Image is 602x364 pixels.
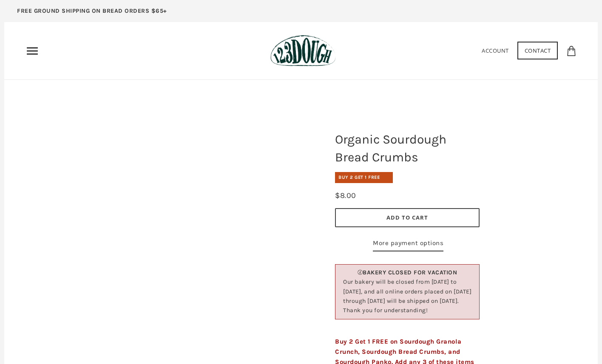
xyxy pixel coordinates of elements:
a: Contact [517,42,558,59]
img: info.png [358,270,363,275]
div: Buy 2 Get 1 FREE [335,172,393,183]
a: FREE GROUND SHIPPING ON BREAD ORDERS $65+ [4,4,180,22]
button: Add to Cart [335,208,480,227]
h1: Organic Sourdough Bread Crumbs [329,126,486,170]
div: $8.00 [335,189,356,202]
img: 123Dough Bakery [270,35,335,67]
a: More payment options [373,238,443,251]
div: Our bakery will be closed from [DATE] to [DATE], and all online orders placed on [DATE] through [... [343,277,471,316]
span: Add to Cart [386,214,428,221]
b: BAKERY CLOSED FOR VACATION [363,269,457,276]
a: Account [482,47,509,54]
nav: Primary [26,44,39,58]
p: FREE GROUND SHIPPING ON BREAD ORDERS $65+ [17,6,167,16]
